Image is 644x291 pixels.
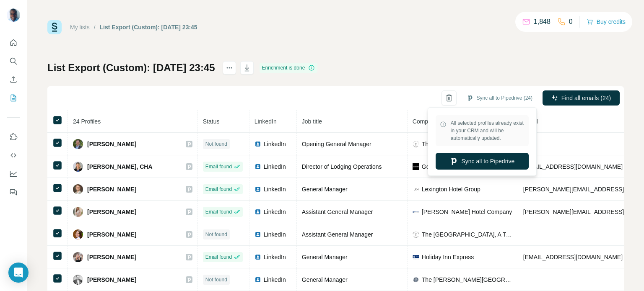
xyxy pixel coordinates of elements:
[587,16,626,28] button: Buy credits
[8,263,29,283] div: Open Intercom Messenger
[569,17,573,27] p: 0
[302,118,322,125] span: Job title
[254,163,261,170] img: LinkedIn logo
[413,186,419,193] img: company-logo
[254,231,261,238] img: LinkedIn logo
[7,129,20,144] button: Use Surfe on LinkedIn
[203,118,220,125] span: Status
[264,253,286,261] span: LinkedIn
[205,185,232,193] span: Email found
[302,254,348,260] span: General Manager
[413,118,438,125] span: Company
[561,94,611,102] span: Find all emails (24)
[7,166,20,181] button: Dashboard
[73,118,101,125] span: 24 Profiles
[451,119,525,142] span: All selected profiles already exist in your CRM and will be automatically updated.
[302,186,348,193] span: General Manager
[422,253,474,261] span: Holiday Inn Express
[523,163,623,170] span: [EMAIL_ADDRESS][DOMAIN_NAME]
[422,185,480,193] span: Lexington Hotel Group
[422,208,512,216] span: [PERSON_NAME] Hotel Company
[254,186,261,193] img: LinkedIn logo
[264,230,286,239] span: LinkedIn
[254,141,261,147] img: LinkedIn logo
[7,148,20,163] button: Use Surfe API
[302,209,373,215] span: Assistant General Manager
[264,208,286,216] span: LinkedIn
[73,229,83,239] img: Avatar
[73,252,83,262] img: Avatar
[413,209,419,215] img: company-logo
[534,17,551,27] p: 1,848
[461,92,538,104] button: Sync all to Pipedrive (24)
[87,208,136,216] span: [PERSON_NAME]
[7,54,20,69] button: Search
[7,185,20,200] button: Feedback
[7,8,20,22] img: Avatar
[87,140,136,148] span: [PERSON_NAME]
[302,141,371,147] span: Opening General Manager
[73,139,83,149] img: Avatar
[73,207,83,217] img: Avatar
[73,162,83,172] img: Avatar
[543,90,620,106] button: Find all emails (24)
[94,23,96,31] li: /
[422,276,513,284] span: The [PERSON_NAME][GEOGRAPHIC_DATA]
[87,253,136,261] span: [PERSON_NAME]
[47,61,215,75] h1: List Export (Custom): [DATE] 23:45
[7,35,20,50] button: Quick start
[223,61,236,75] button: actions
[264,140,286,148] span: LinkedIn
[422,140,513,148] span: The [GEOGRAPHIC_DATA], A Tribute Portfolio Hotel
[523,254,623,260] span: [EMAIL_ADDRESS][DOMAIN_NAME]
[205,208,232,216] span: Email found
[254,118,277,125] span: LinkedIn
[205,276,227,283] span: Not found
[436,153,529,170] button: Sync all to Pipedrive
[47,20,62,34] img: Surfe Logo
[264,185,286,193] span: LinkedIn
[264,162,286,171] span: LinkedIn
[73,184,83,194] img: Avatar
[100,23,197,31] div: List Export (Custom): [DATE] 23:45
[413,254,419,260] img: company-logo
[254,209,261,215] img: LinkedIn logo
[302,231,373,238] span: Assistant General Manager
[7,90,20,106] button: My lists
[264,276,286,284] span: LinkedIn
[413,231,419,238] img: company-logo
[205,140,227,148] span: Not found
[87,230,136,239] span: [PERSON_NAME]
[73,275,83,285] img: Avatar
[87,162,153,171] span: [PERSON_NAME], CHA
[422,230,513,239] span: The [GEOGRAPHIC_DATA], A Tribute Portfolio Hotel
[87,276,136,284] span: [PERSON_NAME]
[413,141,419,147] img: company-logo
[413,163,419,170] img: company-logo
[7,72,20,87] button: Enrich CSV
[260,63,318,73] div: Enrichment is done
[254,276,261,283] img: LinkedIn logo
[413,276,419,283] img: company-logo
[87,185,136,193] span: [PERSON_NAME]
[254,254,261,260] img: LinkedIn logo
[70,24,90,31] a: My lists
[205,253,232,261] span: Email found
[302,276,348,283] span: General Manager
[205,163,232,170] span: Email found
[205,231,227,238] span: Not found
[422,162,494,171] span: Geronimo Hospitality Group
[302,163,382,170] span: Director of Lodging Operations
